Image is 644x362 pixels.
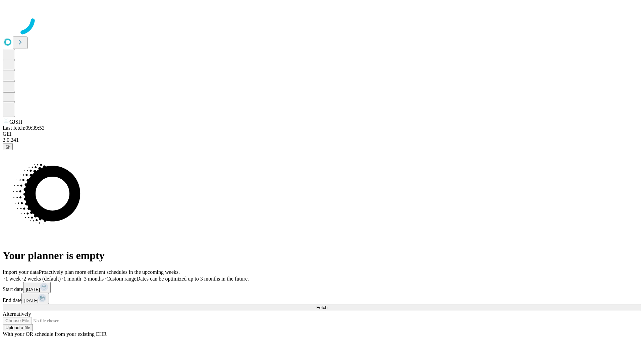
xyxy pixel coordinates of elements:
[3,131,641,137] div: GEI
[3,269,39,275] span: Import your data
[24,298,38,303] span: [DATE]
[5,276,21,282] span: 1 week
[9,119,22,125] span: GJSH
[23,282,51,293] button: [DATE]
[3,137,641,143] div: 2.0.241
[3,311,31,317] span: Alternatively
[3,249,641,262] h1: Your planner is empty
[3,304,641,311] button: Fetch
[63,276,81,282] span: 1 month
[3,331,107,337] span: With your OR schedule from your existing EHR
[3,282,641,293] div: Start date
[21,293,49,304] button: [DATE]
[3,324,33,331] button: Upload a file
[26,287,40,292] span: [DATE]
[3,143,13,150] button: @
[316,305,327,310] span: Fetch
[84,276,104,282] span: 3 months
[5,144,10,149] span: @
[137,276,249,282] span: Dates can be optimized up to 3 months in the future.
[23,276,61,282] span: 2 weeks (default)
[3,293,641,304] div: End date
[39,269,180,275] span: Proactively plan more efficient schedules in the upcoming weeks.
[3,125,45,131] span: Last fetch: 09:39:53
[106,276,136,282] span: Custom range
